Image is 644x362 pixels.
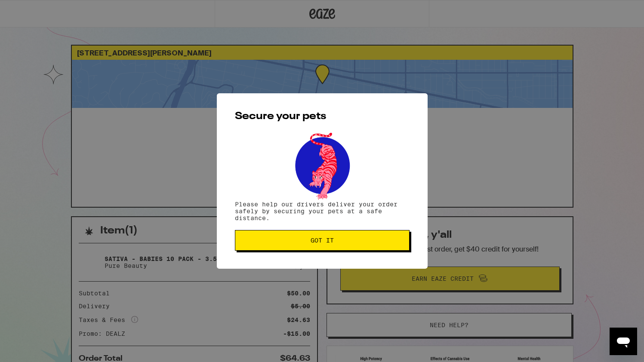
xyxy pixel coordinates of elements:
iframe: Button to launch messaging window [610,328,637,355]
button: Got it [235,230,410,251]
p: Please help our drivers deliver your order safely by securing your pets at a safe distance. [235,201,410,221]
img: pets [287,130,357,201]
span: Got it [311,237,334,243]
h2: Secure your pets [235,111,410,122]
